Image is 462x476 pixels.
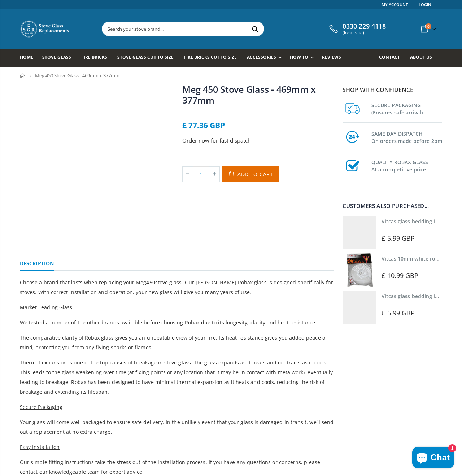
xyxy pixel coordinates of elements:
[42,49,77,67] a: Stove Glass
[322,49,346,67] a: Reviews
[20,279,333,296] span: Choose a brand that lasts when replacing your Meg stove glass. Our [PERSON_NAME] Robax glass is d...
[410,447,456,470] inbox-online-store-chat: Shopify online store chat
[247,54,276,60] span: Accessories
[371,157,442,173] h3: QUALITY ROBAX GLASS At a competitive price
[382,234,415,243] span: £ 5.99 GBP
[371,129,442,145] h3: SAME DAY DISPATCH On orders made before 2pm
[20,257,54,271] a: Description
[343,203,442,209] div: Customers also purchased...
[322,54,341,60] span: Reviews
[222,166,279,182] button: Add to Cart
[20,444,60,450] span: Easy Installation
[343,22,386,30] span: 0330 229 4118
[343,86,442,94] p: Shop with confidence
[371,100,442,116] h3: SECURE PACKAGING (Ensures safe arrival)
[20,403,62,410] span: Secure Packaging
[20,49,39,67] a: Home
[237,171,273,178] span: Add to Cart
[382,309,415,317] span: £ 5.99 GBP
[343,253,376,287] img: Vitcas white rope, glue and gloves kit 10mm
[35,72,119,79] span: Meg 450 Stove Glass - 469mm x 377mm
[117,49,179,67] a: Stove Glass Cut To Size
[290,54,308,60] span: How To
[426,23,431,29] span: 0
[20,359,333,395] span: Thermal expansion is one of the top causes of breakage in stove glass. The glass expands as it he...
[20,54,33,60] span: Home
[182,136,334,145] p: Order now for fast dispatch
[379,54,400,60] span: Contact
[20,319,317,326] span: We tested a number of the other brands available before choosing Robax due to its longevity, clar...
[20,459,320,475] span: Our simple fitting instructions take the stress out of the installation process. If you have any ...
[379,49,405,67] a: Contact
[20,419,334,435] span: Your glass will come well packaged to ensure safe delivery. In the unlikely event that your glass...
[182,83,316,106] a: Meg 450 Stove Glass - 469mm x 377mm
[20,73,25,78] a: Home
[81,49,113,67] a: Fire Bricks
[410,49,437,67] a: About us
[418,22,437,36] a: 0
[247,22,263,36] button: Search
[102,22,345,36] input: Search your stove brand...
[20,334,327,351] span: The comparative clarity of Robax glass gives you an unbeatable view of your fire. Its heat resist...
[182,120,225,130] span: £ 77.36 GBP
[20,304,72,311] span: Market Leading Glass
[410,54,432,60] span: About us
[290,49,317,67] a: How To
[117,54,173,60] span: Stove Glass Cut To Size
[184,54,237,60] span: Fire Bricks Cut To Size
[247,49,285,67] a: Accessories
[20,20,70,38] img: Stove Glass Replacement
[327,22,386,35] a: 0330 229 4118 (local rate)
[81,54,107,60] span: Fire Bricks
[343,30,386,35] span: (local rate)
[382,271,418,280] span: £ 10.99 GBP
[146,279,155,286] span: 450
[42,54,71,60] span: Stove Glass
[184,49,242,67] a: Fire Bricks Cut To Size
